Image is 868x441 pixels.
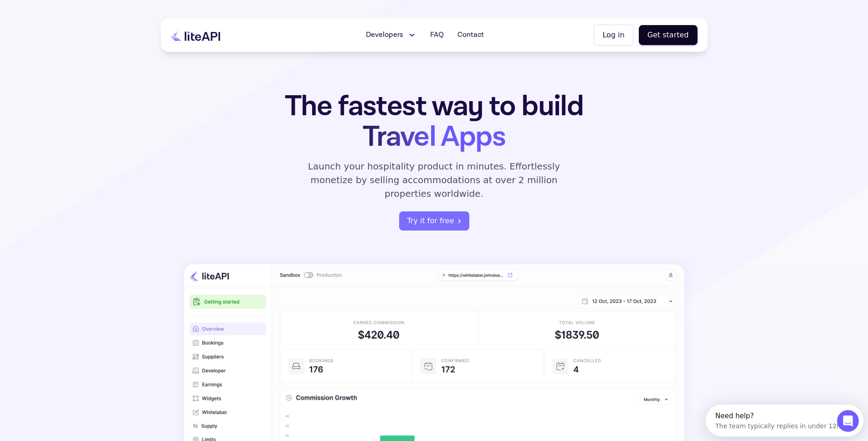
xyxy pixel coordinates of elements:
[706,405,863,436] iframe: Intercom live chat discovery launcher
[10,15,135,25] div: The team typically replies in under 12h
[399,211,469,231] a: register
[430,30,444,41] span: FAQ
[425,26,449,44] a: FAQ
[594,25,633,46] button: Log in
[452,26,489,44] a: Contact
[399,211,469,231] button: Try it for free
[363,118,505,156] span: Travel Apps
[457,30,484,41] span: Contact
[10,8,135,15] div: Need help?
[4,4,162,29] div: Open Intercom Messenger
[366,30,403,41] span: Developers
[837,410,859,432] iframe: Intercom live chat
[256,91,612,152] h1: The fastest way to build
[639,25,698,45] button: Get started
[360,26,422,44] button: Developers
[298,159,571,200] p: Launch your hospitality product in minutes. Effortlessly monetize by selling accommodations at ov...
